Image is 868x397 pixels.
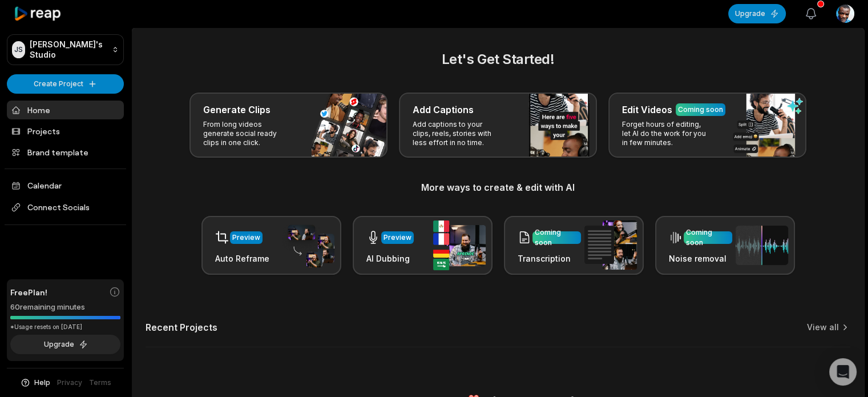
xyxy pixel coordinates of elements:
[7,122,124,141] a: Projects
[34,378,50,388] span: Help
[232,232,260,243] div: Preview
[807,322,839,333] a: View all
[413,103,474,117] h3: Add Captions
[518,252,581,264] h3: Transcription
[203,120,292,147] p: From long videos generate social ready clips in one click.
[215,252,269,264] h3: Auto Reframe
[413,120,501,147] p: Add captions to your clips, reels, stories with less effort in no time.
[829,358,857,386] div: Open Intercom Messenger
[7,197,124,218] span: Connect Socials
[146,181,850,194] h3: More ways to create & edit with AI
[678,105,723,115] div: Coming soon
[30,39,107,60] p: [PERSON_NAME]'s Studio
[622,103,672,117] h3: Edit Videos
[12,41,25,58] div: JS
[10,286,47,298] span: Free Plan!
[622,120,710,147] p: Forget hours of editing, let AI do the work for you in few minutes.
[7,176,124,195] a: Calendar
[736,226,788,265] img: noise_removal.png
[10,323,120,331] div: *Usage resets on [DATE]
[584,220,637,270] img: transcription.png
[20,378,50,388] button: Help
[203,103,271,117] h3: Generate Clips
[282,223,334,268] img: auto_reframe.png
[146,49,850,70] h2: Let's Get Started!
[7,143,124,162] a: Brand template
[535,227,579,248] div: Coming soon
[728,4,786,23] button: Upgrade
[433,220,486,270] img: ai_dubbing.png
[7,101,124,119] a: Home
[146,322,217,333] h2: Recent Projects
[7,74,124,94] button: Create Project
[669,252,732,264] h3: Noise removal
[57,378,82,388] a: Privacy
[686,227,730,248] div: Coming soon
[89,378,111,388] a: Terms
[10,335,120,354] button: Upgrade
[10,302,120,313] div: 60 remaining minutes
[383,232,411,243] div: Preview
[366,252,414,264] h3: AI Dubbing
